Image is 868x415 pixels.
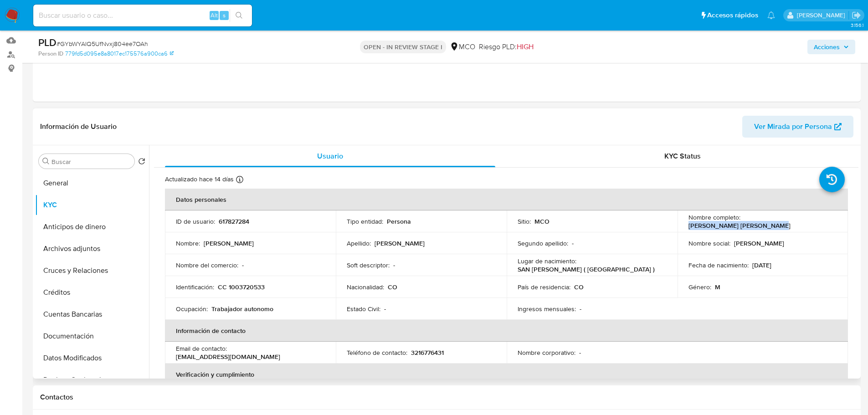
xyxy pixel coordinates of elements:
[33,10,252,21] input: Buscar usuario o caso...
[223,11,226,20] span: s
[165,364,848,385] th: Verificación y cumplimiento
[814,40,840,54] span: Acciones
[707,10,758,20] span: Accesos rápidos
[518,217,531,225] p: Sitio :
[375,239,425,247] p: [PERSON_NAME]
[688,239,730,247] p: Nombre social :
[138,158,145,168] button: Volver al orden por defecto
[742,116,853,138] button: Ver Mirada por Persona
[51,158,131,166] input: Buscar
[176,305,208,313] p: Ocupación :
[580,305,581,313] p: -
[242,261,244,269] p: -
[35,303,149,325] button: Cuentas Bancarias
[347,217,383,225] p: Tipo entidad :
[165,175,234,184] p: Actualizado hace 14 días
[211,11,218,20] span: Alt
[574,283,584,291] p: CO
[688,283,711,291] p: Género :
[176,239,200,247] p: Nombre :
[688,213,740,221] p: Nombre completo :
[384,305,386,313] p: -
[734,239,784,247] p: [PERSON_NAME]
[797,11,848,20] p: felipe.cayon@mercadolibre.com
[219,217,249,225] p: 617827284
[176,217,215,225] p: ID de usuario :
[518,283,570,291] p: País de residencia :
[176,344,227,353] p: Email de contacto :
[35,325,149,347] button: Documentación
[347,261,390,269] p: Soft descriptor :
[752,261,771,269] p: [DATE]
[754,116,832,138] span: Ver Mirada por Persona
[518,265,655,273] p: SAN [PERSON_NAME] ( [GEOGRAPHIC_DATA] )
[664,151,701,161] span: KYC Status
[411,348,444,357] p: 3216776431
[572,239,574,247] p: -
[387,217,411,225] p: Persona
[479,42,534,52] span: Riesgo PLD:
[767,11,775,19] a: Notificaciones
[347,305,380,313] p: Estado Civil :
[230,9,248,22] button: search-icon
[35,194,149,216] button: KYC
[688,261,749,269] p: Fecha de nacimiento :
[393,261,395,269] p: -
[534,217,550,225] p: MCO
[852,10,861,20] a: Salir
[715,283,720,291] p: M
[807,40,855,54] button: Acciones
[35,172,149,194] button: General
[35,369,149,391] button: Devices Geolocation
[517,41,534,52] span: HIGH
[176,261,238,269] p: Nombre del comercio :
[176,353,280,361] p: [EMAIL_ADDRESS][DOMAIN_NAME]
[56,39,148,48] span: # GYbWYAIQ5UfNvxj804ee7OAh
[65,50,174,58] a: 779fd5d095e8a8017ec175576a900ca6
[518,257,576,265] p: Lugar de nacimiento :
[35,347,149,369] button: Datos Modificados
[35,260,149,282] button: Cruces y Relaciones
[176,283,214,291] p: Identificación :
[38,50,63,58] b: Person ID
[42,158,50,165] button: Buscar
[35,238,149,260] button: Archivos adjuntos
[518,348,575,357] p: Nombre corporativo :
[688,221,791,230] p: [PERSON_NAME] [PERSON_NAME]
[35,216,149,238] button: Anticipos de dinero
[35,282,149,303] button: Créditos
[165,320,848,342] th: Información de contacto
[360,41,446,53] p: OPEN - IN REVIEW STAGE I
[40,393,853,402] h1: Contactos
[347,239,371,247] p: Apellido :
[317,151,343,161] span: Usuario
[38,35,56,50] b: PLD
[218,283,265,291] p: CC 1003720533
[450,42,475,52] div: MCO
[211,305,273,313] p: Trabajador autonomo
[40,122,117,131] h1: Información de Usuario
[579,348,581,357] p: -
[347,348,407,357] p: Teléfono de contacto :
[851,21,863,29] span: 3.156.1
[518,305,576,313] p: Ingresos mensuales :
[347,283,384,291] p: Nacionalidad :
[388,283,397,291] p: CO
[518,239,568,247] p: Segundo apellido :
[165,189,848,210] th: Datos personales
[204,239,254,247] p: [PERSON_NAME]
